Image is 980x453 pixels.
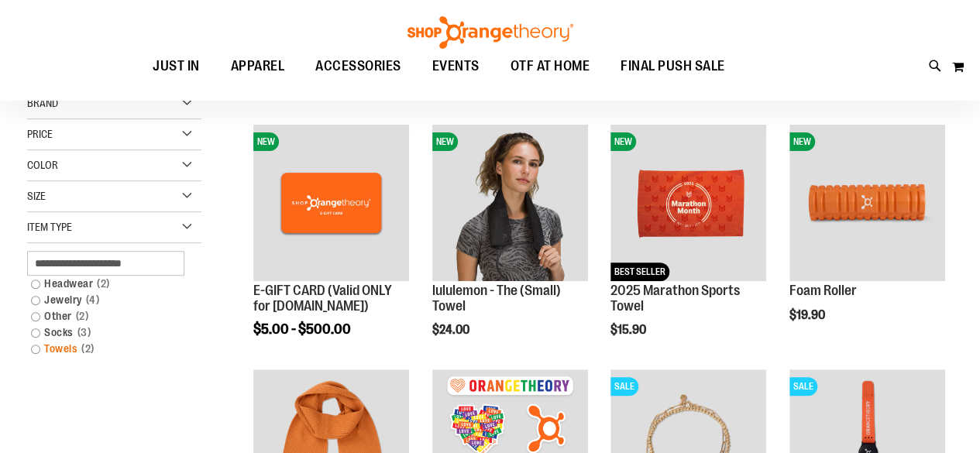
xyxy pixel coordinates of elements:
[253,283,392,314] a: E-GIFT CARD (Valid ONLY for [DOMAIN_NAME])
[27,97,58,109] span: Brand
[789,125,945,280] img: Foam Roller
[610,125,766,280] img: 2025 Marathon Sports Towel
[621,49,725,84] span: FINAL PUSH SALE
[23,324,191,341] a: Socks3
[82,292,104,308] span: 4
[432,125,588,280] img: lululemon - The (Small) Towel
[432,323,472,337] span: $24.00
[605,49,741,84] a: FINAL PUSH SALE
[610,132,636,151] span: NEW
[23,308,191,324] a: Other2
[432,49,480,84] span: EVENTS
[432,283,561,314] a: lululemon - The (Small) Towel
[300,49,417,84] a: ACCESSORIES
[432,125,588,283] a: lululemon - The (Small) TowelNEW
[610,125,766,283] a: 2025 Marathon Sports TowelNEWBEST SELLER
[610,283,740,314] a: 2025 Marathon Sports Towel
[27,159,58,171] span: Color
[789,283,857,298] a: Foam Roller
[610,377,638,396] span: SALE
[23,341,191,357] a: Towels2
[77,341,98,357] span: 2
[27,128,53,140] span: Price
[789,132,815,151] span: NEW
[253,125,409,283] a: E-GIFT CARD (Valid ONLY for ShopOrangetheory.com)NEW
[253,125,409,280] img: E-GIFT CARD (Valid ONLY for ShopOrangetheory.com)
[23,292,191,308] a: Jewelry4
[74,324,95,341] span: 3
[432,132,458,151] span: NEW
[789,377,817,396] span: SALE
[782,117,953,361] div: product
[511,49,590,84] span: OTF AT HOME
[215,49,301,84] a: APPAREL
[253,132,279,151] span: NEW
[789,125,945,283] a: Foam RollerNEW
[603,117,774,376] div: product
[315,49,401,84] span: ACCESSORIES
[153,49,200,84] span: JUST IN
[610,323,648,337] span: $15.90
[231,49,285,84] span: APPAREL
[253,321,351,337] span: $5.00 - $500.00
[23,276,191,292] a: Headwear2
[93,276,114,292] span: 2
[72,308,93,324] span: 2
[425,117,596,376] div: product
[137,49,215,84] a: JUST IN
[246,117,417,376] div: product
[610,263,669,281] span: BEST SELLER
[789,308,827,322] span: $19.90
[27,221,72,233] span: Item Type
[27,190,46,202] span: Size
[417,49,495,84] a: EVENTS
[495,49,606,84] a: OTF AT HOME
[405,16,576,49] img: Shop Orangetheory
